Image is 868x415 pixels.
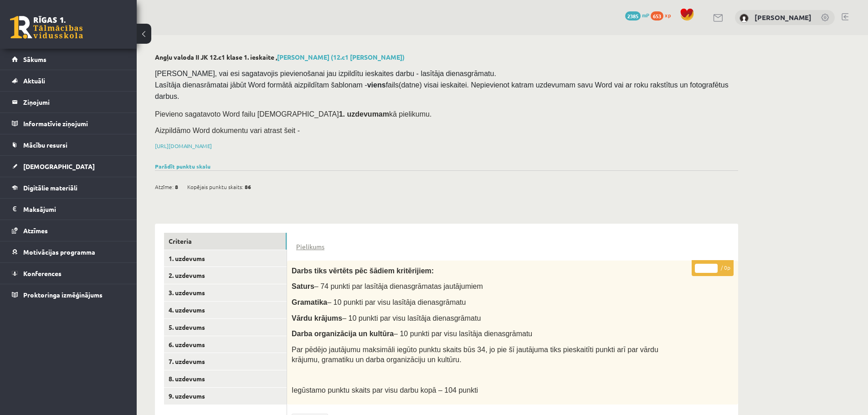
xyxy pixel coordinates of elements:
[155,53,738,61] h2: Angļu valoda II JK 12.c1 klase 1. ieskaite ,
[164,284,287,301] a: 3. uzdevums
[292,330,394,338] span: Darba organizācija un kultūra
[12,156,125,177] a: [DEMOGRAPHIC_DATA]
[692,260,734,276] p: / 0p
[651,11,675,19] a: 653 xp
[292,314,342,322] span: Vārdu krājums
[12,70,125,91] a: Aktuāli
[625,11,649,19] a: 2385 mP
[12,134,125,155] a: Mācību resursi
[740,14,749,23] img: Evelīna Keiša
[651,11,663,20] span: 653
[23,269,62,277] span: Konferences
[12,199,125,220] a: Maksājumi
[625,11,641,20] span: 2385
[12,49,125,70] a: Sākums
[12,284,125,305] a: Proktoringa izmēģinājums
[155,70,730,100] span: [PERSON_NAME], vai esi sagatavojis pievienošanai jau izpildītu ieskaites darbu - lasītāja dienasg...
[155,110,431,118] span: Pievieno sagatavoto Word failu [DEMOGRAPHIC_DATA] kā pielikumu.
[12,241,125,262] a: Motivācijas programma
[23,141,67,149] span: Mācību resursi
[12,263,125,284] a: Konferences
[339,110,389,118] strong: 1. uzdevumam
[23,55,46,63] span: Sākums
[164,233,287,250] a: Criteria
[12,113,125,134] a: Informatīvie ziņojumi
[10,16,83,39] a: Rīgas 1. Tālmācības vidusskola
[755,13,812,22] a: [PERSON_NAME]
[292,267,434,275] span: Darbs tiks vērtēts pēc šādiem kritērijiem:
[164,250,287,267] a: 1. uzdevums
[164,302,287,318] a: 4. uzdevums
[23,77,45,85] span: Aktuāli
[23,92,125,113] legend: Ziņojumi
[292,346,658,364] span: Par pēdējo jautājumu maksimāli iegūto punktu skaits būs 34, jo pie šī jautājuma tiks pieskaitīti ...
[164,388,287,405] a: 9. uzdevums
[164,353,287,370] a: 7. uzdevums
[155,142,212,149] a: [URL][DOMAIN_NAME]
[155,163,211,170] a: Parādīt punktu skalu
[292,386,478,394] span: Iegūstamo punktu skaits par visu darbu kopā – 104 punkti
[175,180,178,194] span: 8
[12,177,125,198] a: Digitālie materiāli
[394,330,532,338] span: – 10 punkti par visu lasītāja dienasgrāmatu
[314,282,483,290] span: – 74 punkti par lasītāja dienasgrāmatas jautājumiem
[23,113,125,134] legend: Informatīvie ziņojumi
[164,267,287,284] a: 2. uzdevums
[292,298,327,306] span: Gramatika
[164,319,287,336] a: 5. uzdevums
[23,248,95,256] span: Motivācijas programma
[155,127,300,134] span: Aizpildāmo Word dokumentu vari atrast šeit -
[12,220,125,241] a: Atzīmes
[277,53,405,61] a: [PERSON_NAME] (12.c1 [PERSON_NAME])
[23,291,103,299] span: Proktoringa izmēģinājums
[23,226,48,235] span: Atzīmes
[187,180,243,194] span: Kopējais punktu skaits:
[12,92,125,113] a: Ziņojumi
[245,180,251,194] span: 86
[665,11,671,19] span: xp
[23,162,95,170] span: [DEMOGRAPHIC_DATA]
[367,81,386,89] strong: viens
[164,336,287,353] a: 6. uzdevums
[292,282,314,290] span: Saturs
[296,242,324,251] a: Pielikums
[642,11,649,19] span: mP
[155,180,174,194] span: Atzīme:
[23,184,77,192] span: Digitālie materiāli
[342,314,481,322] span: – 10 punkti par visu lasītāja dienasgrāmatu
[23,199,125,220] legend: Maksājumi
[164,370,287,387] a: 8. uzdevums
[327,298,466,306] span: – 10 punkti par visu lasītāja dienasgrāmatu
